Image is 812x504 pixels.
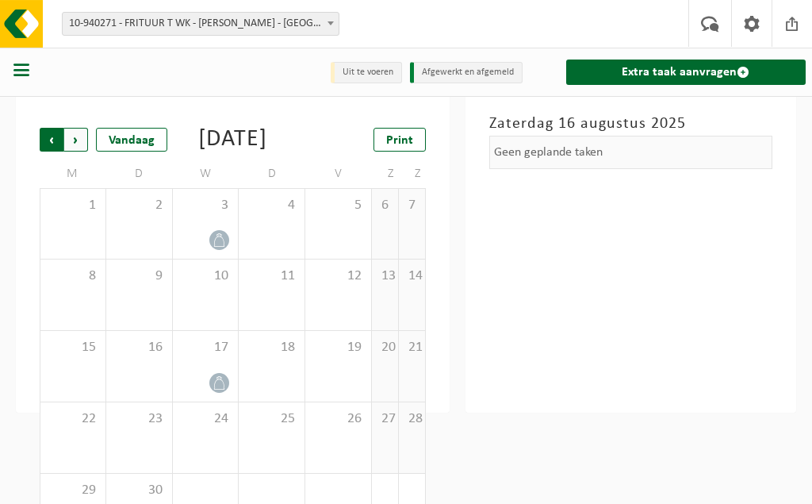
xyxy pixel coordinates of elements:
span: 19 [313,339,363,356]
span: 8 [48,267,98,285]
span: Vorige [40,128,63,152]
span: 27 [380,410,390,428]
span: 12 [313,267,363,285]
span: 11 [247,267,297,285]
span: 16 [114,339,164,356]
span: 21 [407,339,417,356]
a: Print [373,128,426,152]
span: 25 [247,410,297,428]
span: 30 [114,482,164,499]
span: 20 [380,339,390,356]
div: Vandaag [96,128,167,152]
td: D [239,160,305,188]
span: 5 [313,197,363,214]
span: 29 [48,482,98,499]
span: 28 [407,410,417,428]
li: Uit te voeren [331,62,402,83]
span: 13 [380,267,390,285]
span: 1 [48,197,98,214]
td: Z [372,160,399,188]
span: 10-940271 - FRITUUR T WK - KATRIEN SEEUWS - GERAARDSBERGEN [63,13,339,35]
span: 23 [114,410,164,428]
span: 2 [114,197,164,214]
span: 15 [48,339,98,356]
span: 18 [247,339,297,356]
td: V [305,160,372,188]
a: Extra taak aanvragen [566,60,806,85]
td: D [106,160,173,188]
span: 14 [407,267,417,285]
div: [DATE] [198,128,267,152]
li: Afgewerkt en afgemeld [410,62,523,83]
span: Volgende [64,128,88,152]
div: Geen geplande taken [489,136,772,169]
span: 9 [114,267,164,285]
span: 22 [48,410,98,428]
span: 26 [313,410,363,428]
span: 17 [181,339,231,356]
span: 24 [181,410,231,428]
h3: Zaterdag 16 augustus 2025 [489,112,772,136]
span: 10-940271 - FRITUUR T WK - KATRIEN SEEUWS - GERAARDSBERGEN [62,12,339,36]
td: Z [399,160,426,188]
td: W [173,160,239,188]
span: Print [386,134,413,147]
span: 7 [407,197,417,214]
td: M [40,160,106,188]
span: 4 [247,197,297,214]
span: 6 [380,197,390,214]
span: 10 [181,267,231,285]
span: 3 [181,197,231,214]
